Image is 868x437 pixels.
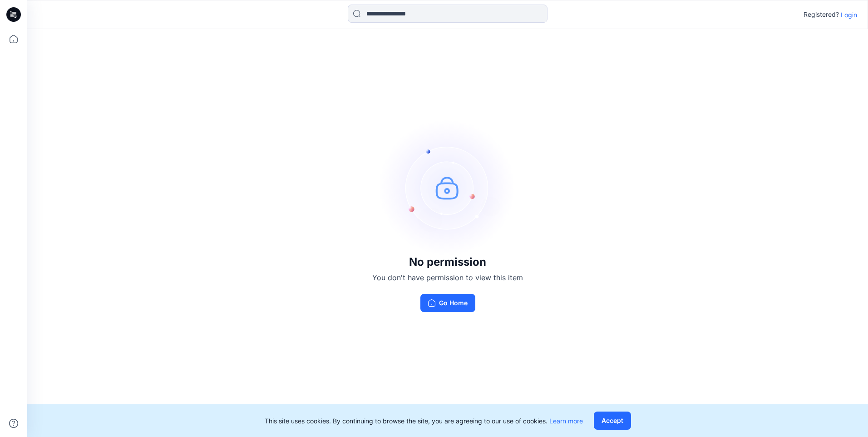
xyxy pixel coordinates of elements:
h3: No permission [372,256,523,268]
a: Learn more [549,417,583,425]
p: Registered? [804,9,839,20]
img: no-perm.svg [380,119,516,256]
button: Go Home [420,294,475,312]
p: You don't have permission to view this item [372,272,523,283]
p: This site uses cookies. By continuing to browse the site, you are agreeing to our use of cookies. [265,416,583,426]
p: Login [841,10,857,20]
button: Accept [594,412,631,430]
